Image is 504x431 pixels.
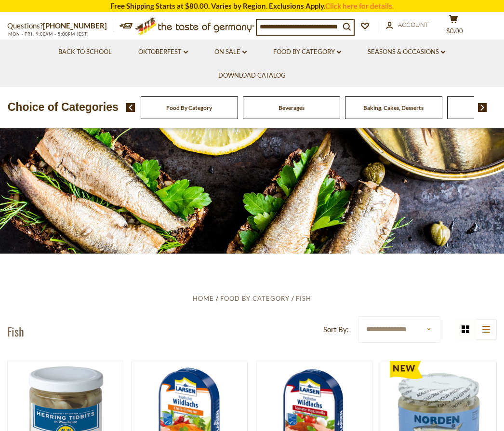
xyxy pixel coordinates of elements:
[7,20,114,32] p: Questions?
[273,47,341,57] a: Food By Category
[325,1,394,10] a: Click here for details.
[478,103,487,112] img: next arrow
[296,295,311,302] a: Fish
[323,323,349,336] label: Sort By:
[439,14,468,39] button: $0.00
[363,104,424,111] a: Baking, Cakes, Desserts
[398,21,429,28] span: Account
[279,104,305,111] a: Beverages
[193,295,214,302] a: Home
[166,104,212,111] a: Food By Category
[43,21,107,30] a: [PHONE_NUMBER]
[138,47,188,57] a: Oktoberfest
[7,31,89,37] span: MON - FRI, 9:00AM - 5:00PM (EST)
[368,47,445,57] a: Seasons & Occasions
[218,70,286,81] a: Download Catalog
[7,324,24,338] h1: Fish
[126,103,135,112] img: previous arrow
[58,47,112,57] a: Back to School
[386,20,429,30] a: Account
[220,295,290,302] a: Food By Category
[446,27,463,35] span: $0.00
[214,47,247,57] a: On Sale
